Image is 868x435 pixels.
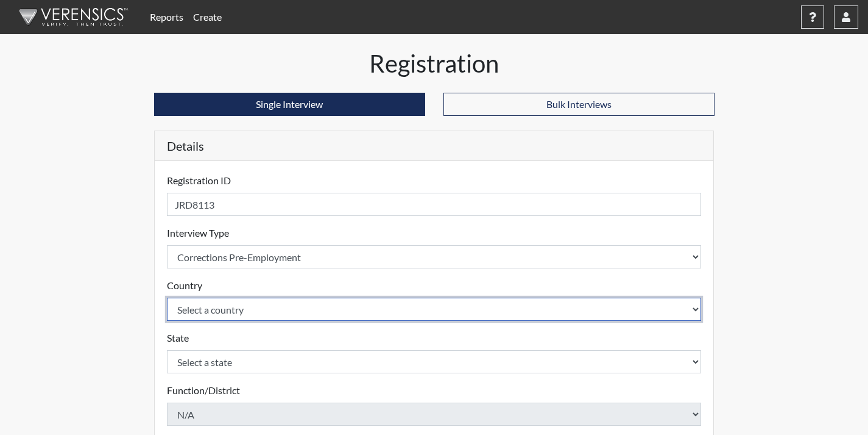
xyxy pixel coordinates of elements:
[188,5,227,29] a: Create
[443,93,715,116] button: Bulk Interviews
[154,93,425,116] button: Single Interview
[155,131,714,161] h5: Details
[167,173,231,188] label: Registration ID
[154,49,715,78] h1: Registration
[167,193,702,216] input: Insert a Registration ID, which needs to be a unique alphanumeric value for each interviewee
[167,278,202,293] label: Country
[167,331,189,345] label: State
[167,226,229,240] label: Interview Type
[167,383,240,398] label: Function/District
[145,5,188,29] a: Reports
